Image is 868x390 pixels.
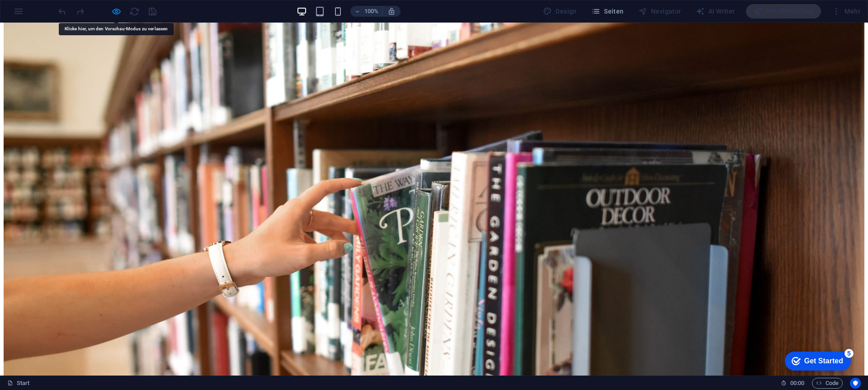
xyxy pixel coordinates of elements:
[387,7,396,15] i: Bei Größenänderung Zoomstufe automatisch an das gewählte Gerät anpassen.
[781,378,805,389] h6: Session-Zeit
[591,7,624,16] span: Seiten
[588,4,627,19] button: Seiten
[812,378,843,389] button: Code
[816,378,839,389] span: Code
[790,378,804,389] span: 00 00
[797,380,798,386] span: :
[850,378,861,389] button: Usercentrics
[7,5,73,23] div: Get Started 5 items remaining, 0% complete
[27,10,66,18] div: Get Started
[364,6,378,17] h6: 100%
[67,2,76,11] div: 5
[350,6,382,17] button: 100%
[7,378,30,389] a: Klick, um Auswahl aufzuheben. Doppelklick öffnet Seitenverwaltung
[539,4,580,19] div: Design (Strg+Alt+Y)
